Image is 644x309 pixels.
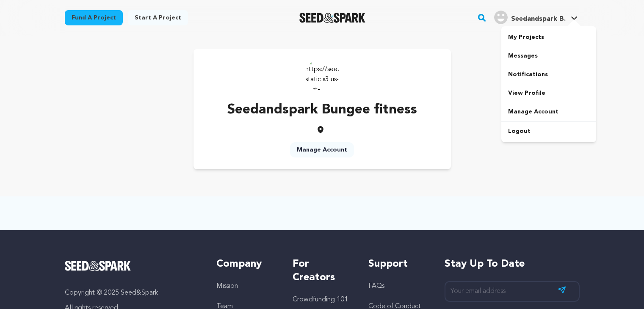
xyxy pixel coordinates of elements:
a: View Profile [501,84,596,102]
span: Seedandspark B.'s Profile [492,9,579,27]
a: Notifications [501,65,596,84]
h5: Stay up to date [445,257,580,271]
p: Copyright © 2025 Seed&Spark [65,288,200,298]
a: Manage Account [501,102,596,121]
a: Mission [216,283,238,290]
input: Your email address [445,281,580,302]
span: Seedandspark B. [511,16,566,22]
h5: Support [368,257,427,271]
a: Start a project [128,10,188,25]
a: Crowdfunding 101 [293,296,348,303]
h5: For Creators [293,257,351,284]
p: Seedandspark Bungee fitness [227,100,417,120]
img: https://seedandspark-static.s3.us-east-2.amazonaws.com/images/User/002/309/938/medium/ACg8ocLvjH2... [305,58,339,91]
a: Seed&Spark Homepage [299,13,366,23]
a: Manage Account [290,142,354,157]
img: Seed&Spark Logo [65,261,131,271]
img: user.png [494,11,508,24]
a: Seed&Spark Homepage [65,261,200,271]
h5: Company [216,257,275,271]
a: My Projects [501,28,596,47]
a: Messages [501,47,596,65]
a: Logout [501,122,596,141]
a: Seedandspark B.'s Profile [492,9,579,24]
img: Seed&Spark Logo Dark Mode [299,13,366,23]
div: Seedandspark B.'s Profile [494,11,566,24]
a: Fund a project [65,10,123,25]
a: FAQs [368,283,384,290]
